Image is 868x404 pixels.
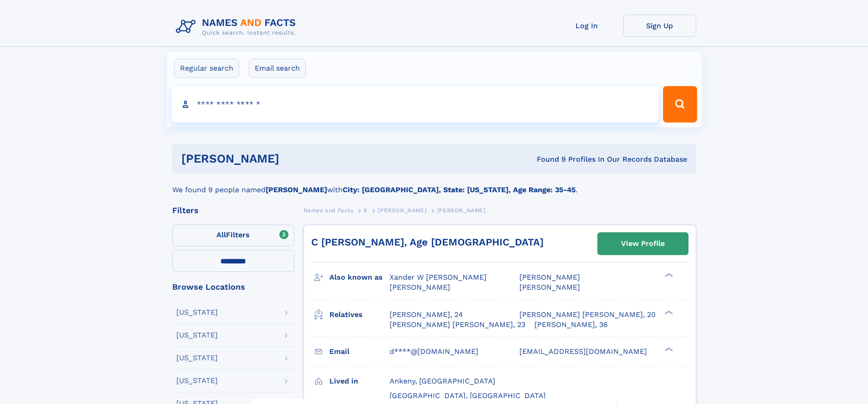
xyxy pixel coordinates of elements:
[663,346,673,352] div: ❯
[329,344,390,359] h3: Email
[519,347,647,356] span: [EMAIL_ADDRESS][DOMAIN_NAME]
[176,377,218,384] div: [US_STATE]
[663,309,673,315] div: ❯
[364,207,368,214] span: S
[390,273,487,281] span: Xander W [PERSON_NAME]
[378,207,426,214] span: [PERSON_NAME]
[172,206,294,215] div: Filters
[623,15,696,37] a: Sign Up
[172,174,696,195] div: We found 9 people named with .
[311,236,544,248] a: C [PERSON_NAME], Age [DEMOGRAPHIC_DATA]
[249,59,306,78] label: Email search
[550,15,623,37] a: Log In
[329,373,390,389] h3: Lived in
[378,205,426,216] a: [PERSON_NAME]
[663,86,697,123] button: Search Button
[519,310,656,320] a: [PERSON_NAME] [PERSON_NAME], 20
[216,230,226,239] span: All
[266,185,327,194] b: [PERSON_NAME]
[364,205,368,216] a: S
[663,272,673,278] div: ❯
[329,270,390,285] h3: Also known as
[408,154,687,164] div: Found 9 Profiles In Our Records Database
[181,153,408,164] h1: [PERSON_NAME]
[343,185,575,194] b: City: [GEOGRAPHIC_DATA], State: [US_STATE], Age Range: 35-45
[172,283,294,291] div: Browse Locations
[519,273,580,281] span: [PERSON_NAME]
[176,354,218,362] div: [US_STATE]
[390,283,450,291] span: [PERSON_NAME]
[598,233,688,255] a: View Profile
[390,377,495,385] span: Ankeny, [GEOGRAPHIC_DATA]
[172,15,303,39] img: Logo Names and Facts
[390,320,525,330] a: [PERSON_NAME] [PERSON_NAME], 23
[303,205,354,216] a: Names and Facts
[176,332,218,339] div: [US_STATE]
[519,283,580,291] span: [PERSON_NAME]
[329,307,390,322] h3: Relatives
[390,310,463,320] a: [PERSON_NAME], 24
[534,320,608,330] a: [PERSON_NAME], 36
[174,59,239,78] label: Regular search
[176,309,218,316] div: [US_STATE]
[390,391,546,400] span: [GEOGRAPHIC_DATA], [GEOGRAPHIC_DATA]
[171,86,659,123] input: search input
[172,225,294,246] label: Filters
[437,207,486,214] span: [PERSON_NAME]
[621,233,665,254] div: View Profile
